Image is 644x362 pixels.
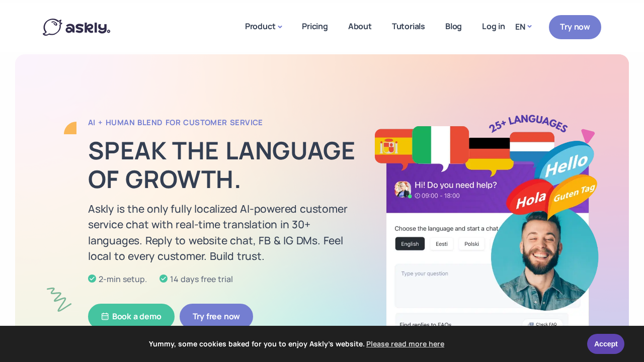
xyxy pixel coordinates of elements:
img: Askly [43,19,110,36]
a: Log in [472,3,515,50]
a: Try now [549,15,601,39]
h1: Speak the language of growth. [88,136,360,194]
a: Tutorials [382,3,435,50]
a: EN [515,20,531,34]
a: Accept [587,334,624,354]
h2: AI + HUMAN BLEND FOR CUSTOMER SERVICE [88,118,360,128]
a: Book a demo [88,304,175,329]
a: Try free now [180,304,254,329]
span: Yummy, some cookies baked for you to enjoy Askly's website. [15,336,581,351]
a: Product [235,3,292,52]
span: 2-min setup. [96,274,149,285]
a: Pricing [292,3,338,50]
a: About [338,3,382,50]
span: 14 days free trial [168,274,235,285]
a: Blog [435,3,472,50]
p: Askly is the only fully localized AI-powered customer service chat with real-time translation in ... [88,201,360,264]
img: chat-window-multilanguage-ai.webp [375,115,599,362]
a: learn more about cookies [365,336,446,351]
